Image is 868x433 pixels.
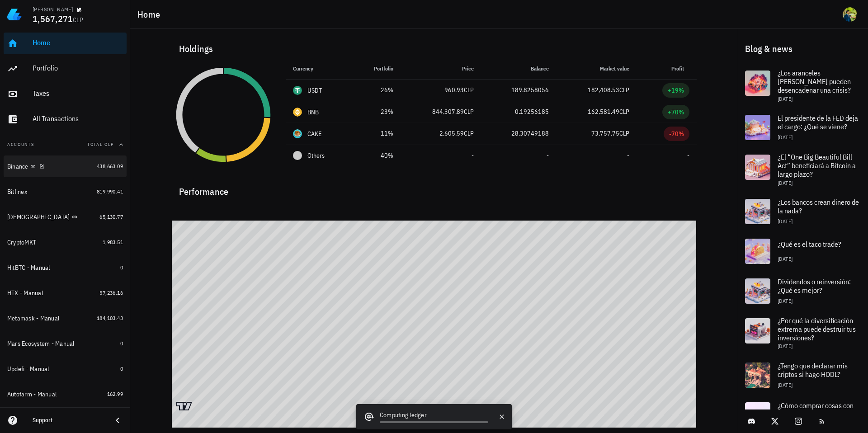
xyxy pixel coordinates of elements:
[472,151,474,160] span: -
[738,311,868,355] a: ¿Por qué la diversificación extrema puede destruir tus inversiones? [DATE]
[7,163,28,170] div: Binance
[307,129,322,138] div: CAKE
[738,108,868,147] a: El presidente de la FED deja el cargo: ¿Qué se viene? [DATE]
[99,289,123,296] span: 57,236.16
[120,365,123,372] span: 0
[464,86,474,94] span: CLP
[778,316,856,342] span: ¿Por qué la diversificación extrema puede destruir tus inversiones?
[4,383,127,405] a: Autofarm - Manual 162.99
[293,108,302,117] div: BNB-icon
[359,107,393,117] div: 23%
[307,151,325,160] span: Others
[120,264,123,271] span: 0
[444,86,464,94] span: 960.93
[778,198,859,215] span: ¿Los bancos crean dinero de la nada?
[738,34,868,63] div: Blog & news
[778,113,858,131] span: El presidente de la FED deja el cargo: ¿Qué se viene?
[103,239,123,245] span: 1,983.51
[4,108,127,130] a: All Transactions
[97,163,123,169] span: 438,663.09
[4,358,127,380] a: Updefi - Manual 0
[488,107,548,117] div: 0.19256185
[359,85,393,95] div: 26%
[7,264,50,272] div: HitBTC - Manual
[7,213,70,221] div: [DEMOGRAPHIC_DATA]
[172,34,697,63] div: Holdings
[293,129,302,138] div: CAKE-icon
[33,89,123,98] div: Taxes
[33,417,105,424] div: Support
[7,239,36,246] div: CryptoMKT
[4,134,127,155] button: AccountsTotal CLP
[7,7,22,22] img: LedgiFi
[669,129,684,138] div: -70%
[668,86,684,95] div: +19%
[778,277,851,295] span: Dividendos o reinversión: ¿Qué es mejor?
[4,83,127,105] a: Taxes
[778,179,793,186] span: [DATE]
[352,58,401,80] th: Portfolio
[4,206,127,228] a: [DEMOGRAPHIC_DATA] 65,130.77
[7,289,43,297] div: HTX - Manual
[588,108,619,116] span: 162,581.49
[439,129,464,137] span: 2,605.59
[73,16,83,24] span: CLP
[843,7,857,22] div: avatar
[778,134,793,141] span: [DATE]
[778,68,851,94] span: ¿Los aranceles [PERSON_NAME] pueden desencadenar una crisis?
[738,271,868,311] a: Dividendos o reinversión: ¿Qué es mejor? [DATE]
[671,65,689,72] span: Profit
[33,64,123,72] div: Portfolio
[97,188,123,195] span: 819,990.41
[778,240,841,249] span: ¿Qué es el taco trade?
[4,257,127,278] a: HitBTC - Manual 0
[778,255,793,262] span: [DATE]
[4,33,127,54] a: Home
[432,108,464,116] span: 844,307.89
[4,333,127,354] a: Mars Ecosystem - Manual 0
[464,129,474,137] span: CLP
[293,86,302,95] div: USDT-icon
[7,315,59,322] div: Metamask - Manual
[359,129,393,138] div: 11%
[107,391,123,397] span: 162.99
[33,13,73,25] span: 1,567,271
[33,38,123,47] div: Home
[778,95,793,102] span: [DATE]
[380,410,488,421] div: Computing ledger
[588,86,619,94] span: 182,408.53
[481,58,556,80] th: Balance
[359,151,393,160] div: 40%
[33,6,73,13] div: [PERSON_NAME]
[619,108,629,116] span: CLP
[738,147,868,192] a: ¿El “One Big Beautiful Bill Act” beneficiará a Bitcoin a largo plazo? [DATE]
[97,315,123,321] span: 184,103.43
[778,297,793,304] span: [DATE]
[4,181,127,202] a: Bitfinex 819,990.41
[176,402,192,410] a: Charting by TradingView
[556,58,637,80] th: Market value
[137,7,164,22] h1: Home
[120,340,123,347] span: 0
[547,151,549,160] span: -
[627,151,629,160] span: -
[778,152,856,179] span: ¿El “One Big Beautiful Bill Act” beneficiará a Bitcoin a largo plazo?
[738,355,868,395] a: ¿Tengo que declarar mis criptos si hago HODL? [DATE]
[307,108,319,117] div: BNB
[591,129,619,137] span: 73,757.75
[4,307,127,329] a: Metamask - Manual 184,103.43
[778,361,848,379] span: ¿Tengo que declarar mis criptos si hago HODL?
[778,218,793,225] span: [DATE]
[619,86,629,94] span: CLP
[172,177,697,199] div: Performance
[738,231,868,271] a: ¿Qué es el taco trade? [DATE]
[778,343,793,349] span: [DATE]
[87,141,114,147] span: Total CLP
[778,381,793,388] span: [DATE]
[4,155,127,177] a: Binance 438,663.09
[286,58,352,80] th: Currency
[488,85,548,95] div: 189.8258056
[33,114,123,123] div: All Transactions
[738,192,868,231] a: ¿Los bancos crean dinero de la nada? [DATE]
[464,108,474,116] span: CLP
